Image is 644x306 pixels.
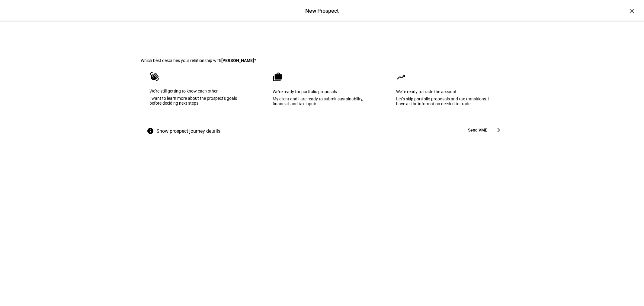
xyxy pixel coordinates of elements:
div: We're ready to trade the account [396,89,494,94]
mat-icon: moving [396,72,406,82]
div: Which best describes your relationship with ? [141,58,503,63]
div: We’re ready for portfolio proposals [273,89,370,94]
mat-icon: info [147,127,154,135]
span: Send VME [468,127,488,133]
button: Send VME [461,124,503,136]
button: Show prospect journey details [141,124,229,138]
eth-mega-radio-button: We’re ready for portfolio proposals [264,63,380,124]
eth-mega-radio-button: We're ready to trade the account [387,63,503,124]
div: Let’s skip portfolio proposals and tax transitions. I have all the information needed to trade [396,96,494,106]
div: × [627,6,637,16]
mat-icon: cases [273,72,283,82]
div: My client and I are ready to submit sustainability, financial, and tax inputs [273,96,370,106]
span: Show prospect journey details [157,124,221,138]
mat-icon: waving_hand [150,72,159,81]
b: [PERSON_NAME] [222,58,254,63]
div: We’re still getting to know each other [150,89,248,93]
eth-mega-radio-button: We’re still getting to know each other [141,63,256,124]
mat-icon: east [494,126,501,134]
div: I want to learn more about the prospect's goals before deciding next steps [150,96,248,106]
